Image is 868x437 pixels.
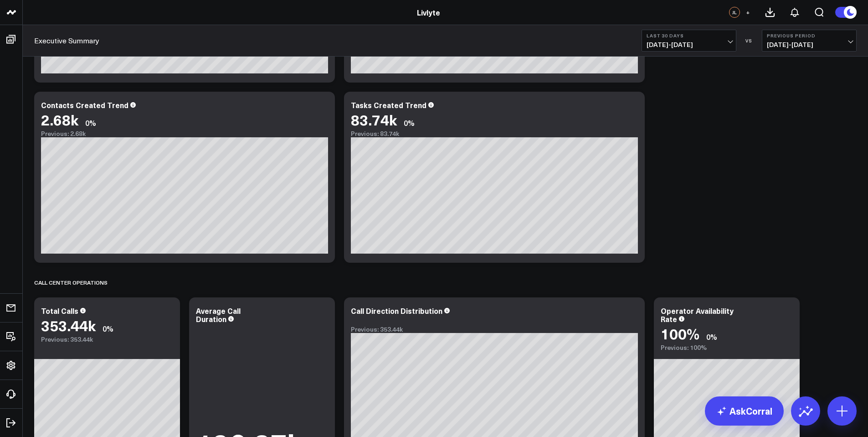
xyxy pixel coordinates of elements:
[41,100,128,110] div: Contacts Created Trend
[41,317,96,333] div: 353.44k
[729,7,740,18] div: JL
[741,38,757,43] div: VS
[351,100,426,110] div: Tasks Created Trend
[404,118,415,128] div: 0%
[706,332,717,342] div: 0%
[661,325,699,342] div: 100%
[762,30,857,52] button: Previous Period[DATE]-[DATE]
[661,306,734,324] div: Operator Availability Rate
[351,111,397,128] div: 83.74k
[767,41,852,48] span: [DATE] - [DATE]
[661,344,793,351] div: Previous: 100%
[41,336,173,343] div: Previous: 353.44k
[351,306,442,316] div: Call Direction Distribution
[705,396,784,426] a: AskCorral
[34,272,108,293] div: Call Center Operations
[34,36,99,46] a: Executive Summary
[647,41,731,48] span: [DATE] - [DATE]
[642,30,736,52] button: Last 30 Days[DATE]-[DATE]
[85,118,96,128] div: 0%
[417,7,440,17] a: Livlyte
[647,33,731,38] b: Last 30 Days
[196,306,241,324] div: Average Call Duration
[351,326,638,333] div: Previous: 353.44k
[746,9,750,16] span: +
[767,33,852,38] b: Previous Period
[742,7,753,18] button: +
[351,130,638,137] div: Previous: 83.74k
[41,306,78,316] div: Total Calls
[41,111,78,128] div: 2.68k
[103,323,113,333] div: 0%
[41,130,328,137] div: Previous: 2.68k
